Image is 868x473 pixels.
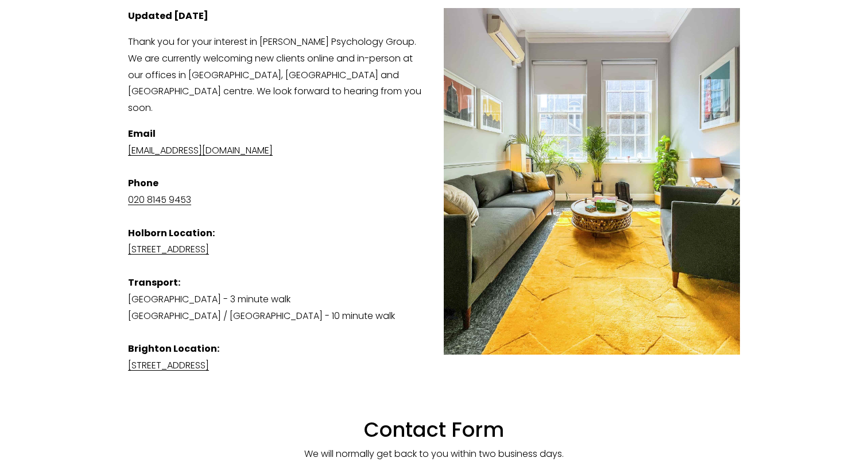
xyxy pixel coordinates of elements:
p: Thank you for your interest in [PERSON_NAME] Psychology Group. We are currently welcoming new cli... [128,34,740,117]
h1: Contact Form [128,393,740,443]
a: [EMAIL_ADDRESS][DOMAIN_NAME] [128,144,273,157]
strong: Phone [128,176,158,190]
strong: Brighton Location: [128,342,219,355]
p: [GEOGRAPHIC_DATA] - 3 minute walk [GEOGRAPHIC_DATA] / [GEOGRAPHIC_DATA] - 10 minute walk [128,126,740,374]
strong: Updated [DATE] [128,9,208,22]
a: [STREET_ADDRESS] [128,243,209,256]
a: [STREET_ADDRESS] [128,359,209,372]
a: 020 8145 9453 [128,193,191,206]
strong: Email [128,127,156,140]
strong: Transport: [128,276,180,289]
strong: Holborn Location: [128,226,215,240]
p: We will normally get back to you within two business days. [128,446,740,463]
